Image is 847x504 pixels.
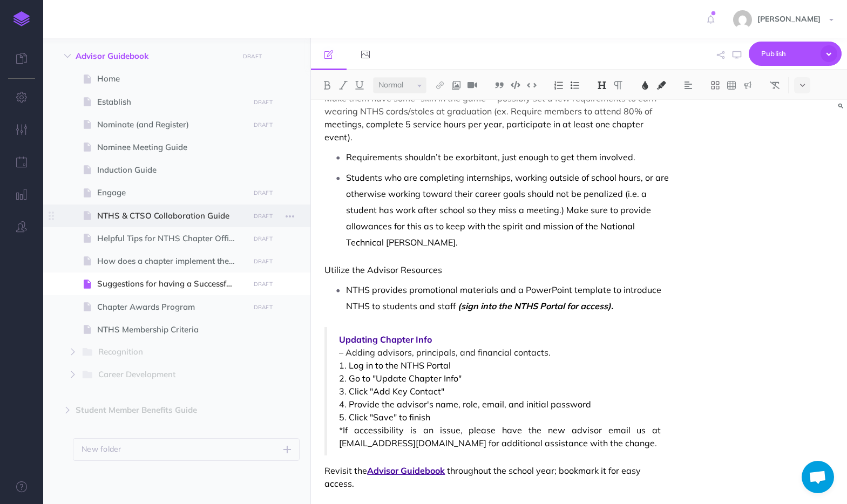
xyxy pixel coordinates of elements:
small: DRAFT [254,258,273,265]
span: Nominee Meeting Guide [97,141,246,154]
span: Student Member Benefits Guide [76,404,232,417]
img: Text color button [640,81,650,90]
img: Add video button [467,81,477,90]
span: Establish [97,96,246,108]
img: Add image button [451,81,461,90]
span: Chapter Awards Program [97,301,246,314]
p: New folder [82,443,121,455]
small: DRAFT [254,213,273,220]
img: Callout dropdown menu button [743,81,753,90]
small: DRAFT [254,281,273,288]
small: DRAFT [243,53,262,60]
img: Paragraph button [613,81,623,90]
small: DRAFT [254,235,273,242]
span: 4. Provide the advisor's name, role, email, and initial password [339,398,661,411]
span: NTHS & CTSO Collaboration Guide [97,209,246,222]
small: DRAFT [254,189,273,196]
span: NTHS provides promotional materials and a PowerPoint template to introduce NTHS to students and s... [346,284,663,311]
img: e15ca27c081d2886606c458bc858b488.jpg [733,10,752,29]
span: (sign into the NTHS Portal for access). [458,301,613,311]
span: Helpful Tips for NTHS Chapter Officers [97,232,246,245]
span: Utilize the Advisor Resources [324,264,442,275]
span: Students who are completing internships, working outside of school hours, or are otherwise workin... [346,172,671,248]
button: Publish [749,42,842,66]
span: Suggestions for having a Successful Chapter [97,277,246,290]
button: New folder [73,438,300,461]
button: DRAFT [239,50,266,63]
span: [PERSON_NAME] [752,14,826,24]
button: DRAFT [249,278,276,290]
img: Code block button [511,81,520,89]
button: DRAFT [249,187,276,199]
img: Italic button [338,81,348,90]
img: Create table button [727,81,736,90]
img: logo-mark.svg [13,11,30,26]
button: DRAFT [249,119,276,131]
a: Open chat [802,461,834,493]
img: Underline button [355,81,364,90]
span: throughout the school year; bookmark it for easy access. [324,465,643,489]
img: Link button [435,81,445,90]
img: Ordered list button [554,81,564,90]
button: DRAFT [249,210,276,222]
span: Recognition [98,345,229,359]
button: DRAFT [249,255,276,268]
span: 5. Click "Save" to finish [339,411,661,424]
span: NTHS Membership Criteria [97,323,246,336]
img: Headings dropdown button [597,81,607,90]
span: 1. Log in to the NTHS Portal [339,359,661,372]
span: – Adding advisors, principals, and financial contacts. [339,346,661,359]
img: Bold button [322,81,332,90]
span: *If accessibility is an issue, please have the new advisor email us at [EMAIL_ADDRESS][DOMAIN_NAM... [339,424,661,449]
span: 3. Click "Add Key Contact" [339,385,661,398]
span: Requirements shouldn’t be exorbitant, just enough to get them involved. [346,152,635,162]
a: Updating Chapter Info [339,333,661,346]
small: DRAFT [254,99,273,106]
span: Engage [97,186,246,199]
span: How does a chapter implement the Core Four Objectives? [97,255,246,268]
a: Advisor Guidebook [367,465,445,476]
small: DRAFT [254,304,273,311]
span: Publish [761,45,815,62]
img: Blockquote button [494,81,504,90]
img: Text background color button [656,81,666,90]
img: Alignment dropdown menu button [683,81,693,90]
img: Inline code button [527,81,537,89]
span: Home [97,72,246,85]
small: DRAFT [254,121,273,128]
span: Career Development [98,368,229,382]
span: Revisit the [324,465,367,476]
button: DRAFT [249,233,276,245]
button: DRAFT [249,301,276,314]
span: Make them have some “skin in the game” - possibly set a few requirements to earn wearing NTHS cor... [324,93,659,142]
button: DRAFT [249,96,276,108]
span: Advisor Guidebook [76,50,232,63]
span: Induction Guide [97,164,246,176]
span: 2. Go to "Update Chapter Info" [339,372,661,385]
img: Unordered list button [570,81,580,90]
span: Nominate (and Register) [97,118,246,131]
img: Clear styles button [770,81,780,90]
